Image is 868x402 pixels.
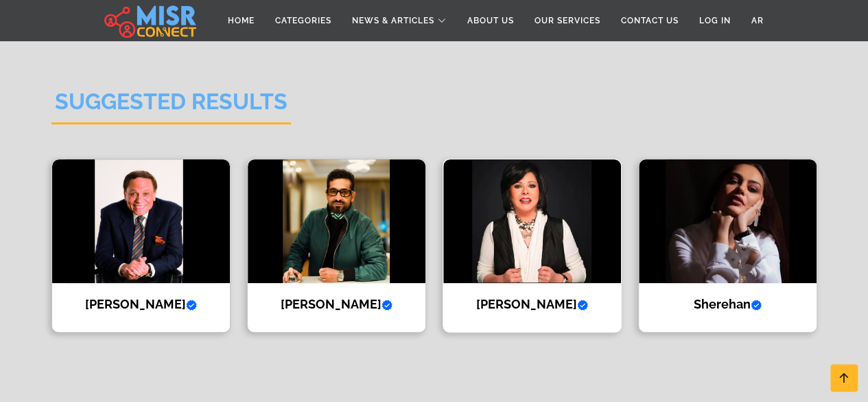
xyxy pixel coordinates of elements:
a: Contact Us [611,8,689,34]
a: Our Services [524,8,611,34]
img: Esaad Younis [443,159,621,283]
a: Adel Emam [PERSON_NAME] [43,159,239,333]
a: AR [741,8,774,34]
img: Amr Saad [248,159,425,283]
a: Esaad Younis [PERSON_NAME] [434,159,630,333]
svg: Verified account [577,300,588,311]
h2: Suggested Results [51,89,291,124]
a: Home [218,8,265,34]
a: Log in [689,8,741,34]
img: Sherehan [639,159,817,283]
img: main.misr_connect [104,3,196,38]
h4: [PERSON_NAME] [62,297,220,312]
svg: Verified account [751,300,762,311]
a: Categories [265,8,342,34]
a: Sherehan Sherehan [630,159,825,333]
h4: Sherehan [649,297,806,312]
span: News & Articles [352,14,434,27]
a: Amr Saad [PERSON_NAME] [239,159,434,333]
svg: Verified account [382,300,392,311]
svg: Verified account [186,300,197,311]
img: Adel Emam [52,159,230,283]
a: News & Articles [342,8,457,34]
a: About Us [457,8,524,34]
h4: [PERSON_NAME] [258,297,415,312]
h4: [PERSON_NAME] [454,297,611,312]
